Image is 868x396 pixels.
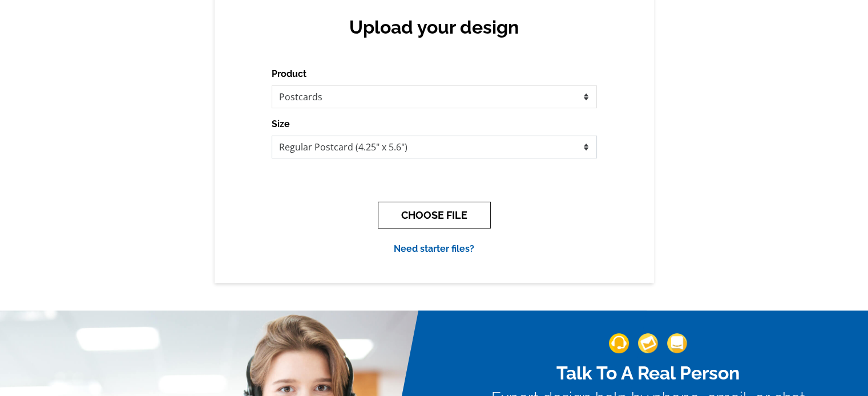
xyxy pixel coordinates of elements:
img: support-img-1.png [609,333,629,353]
button: CHOOSE FILE [378,202,491,228]
h2: Upload your design [283,17,586,38]
label: Product [272,67,306,81]
img: support-img-2.png [638,333,658,353]
label: Size [272,117,290,131]
h2: Talk To A Real Person [491,362,805,384]
a: Need starter files? [394,243,474,254]
iframe: LiveChat chat widget [640,131,868,396]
